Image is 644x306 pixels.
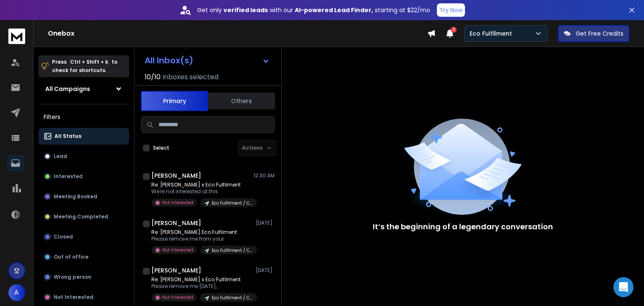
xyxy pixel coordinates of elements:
[451,27,457,33] span: 1
[8,29,25,44] img: logo
[223,6,268,14] strong: verified leads
[295,6,373,14] strong: AI-powered Lead Finder,
[613,277,634,297] div: Open Intercom Messenger
[256,267,275,274] p: [DATE]
[151,266,201,275] h1: [PERSON_NAME]
[212,247,252,254] p: Eco Fulfilment / Case Study / 11-50
[151,276,252,283] p: Re: [PERSON_NAME] x Eco Fulfilment
[153,145,169,151] label: Select
[39,269,129,285] button: Wrong person
[145,56,193,65] h1: All Inbox(s)
[45,85,90,93] h1: All Campaigns
[576,29,623,38] p: Get Free Credits
[39,148,129,165] button: Lead
[39,228,129,245] button: Closed
[69,57,109,67] span: Ctrl + Shift + k
[151,229,252,236] p: Re: [PERSON_NAME] Eco Fulfilment
[8,284,25,301] button: A
[151,283,252,290] p: Please remove me [DATE],
[151,171,201,180] h1: [PERSON_NAME]
[151,236,252,242] p: Please remove me from your
[52,58,117,75] p: Press to check for shortcuts.
[437,3,465,17] button: Try Now
[54,274,91,280] p: Wrong person
[151,182,252,188] p: Re: [PERSON_NAME] x Eco Fulfilment
[373,221,553,233] p: It’s the beginning of a legendary conversation
[151,219,201,227] h1: [PERSON_NAME]
[39,128,129,145] button: All Status
[197,6,430,14] p: Get only with our starting at $22/mo
[39,80,129,97] button: All Campaigns
[254,172,275,179] p: 12:30 AM
[162,294,193,301] p: Not Interested
[141,91,208,111] button: Primary
[55,133,81,140] p: All Status
[54,153,67,160] p: Lead
[54,193,97,200] p: Meeting Booked
[39,111,129,123] h3: Filters
[212,295,252,301] p: Eco Fulfilment / Case Study / 11-50
[162,247,193,253] p: Not Interested
[39,208,129,225] button: Meeting Completed
[39,289,129,306] button: Not Interested
[162,72,218,82] h3: Inboxes selected
[54,254,88,260] p: Out of office
[48,29,427,39] h1: Onebox
[39,168,129,185] button: Interested
[54,294,93,301] p: Not Interested
[162,200,193,206] p: Not Interested
[39,188,129,205] button: Meeting Booked
[558,25,629,42] button: Get Free Credits
[138,52,276,69] button: All Inbox(s)
[54,173,83,180] p: Interested
[256,220,275,226] p: [DATE]
[145,72,161,82] span: 10 / 10
[470,29,515,38] p: Eco Fulfilment
[439,6,462,14] p: Try Now
[208,92,275,110] button: Others
[212,200,252,206] p: Eco Fulfilment / Case Study / 11-50
[151,188,252,195] p: We're not interested at this
[54,213,108,220] p: Meeting Completed
[39,249,129,265] button: Out of office
[54,233,73,240] p: Closed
